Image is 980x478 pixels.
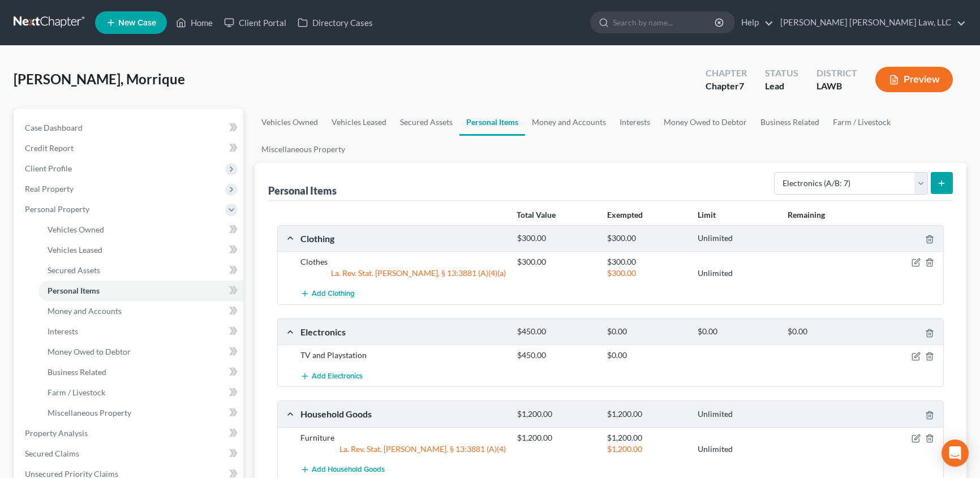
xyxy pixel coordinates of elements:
span: Real Property [25,184,74,193]
span: Credit Report [25,143,74,153]
span: Secured Claims [25,449,79,458]
a: Business Related [754,109,826,136]
div: $300.00 [601,233,691,244]
a: Money Owed to Debtor [657,109,754,136]
a: Farm / Livestock [826,109,897,136]
a: Money Owed to Debtor [38,342,243,362]
strong: Total Value [517,210,556,219]
div: Status [765,67,798,80]
div: Furniture [295,432,512,443]
a: [PERSON_NAME] [PERSON_NAME] Law, LLC [775,12,966,33]
div: District [816,67,857,80]
a: Personal Items [38,281,243,301]
span: Interests [48,326,78,336]
a: Secured Claims [16,443,243,464]
div: LAWB [816,80,857,93]
div: $300.00 [601,256,691,268]
span: Vehicles Owned [48,225,104,234]
button: Preview [875,67,953,92]
span: 7 [739,80,744,91]
strong: Exempted [607,210,643,219]
button: Add Electronics [300,365,363,386]
span: Business Related [48,367,106,377]
div: Lead [765,80,798,93]
span: Secured Assets [48,265,100,275]
a: Credit Report [16,138,243,158]
div: Clothing [295,232,512,244]
div: Electronics [295,326,512,338]
span: Farm / Livestock [48,387,105,397]
span: Case Dashboard [25,123,83,132]
div: La. Rev. Stat. [PERSON_NAME]. § 13:3881 (A)(4) [295,443,512,455]
div: Personal Items [268,184,337,197]
a: Interests [38,321,243,342]
a: Interests [613,109,657,136]
div: Unlimited [692,268,782,279]
a: Personal Items [459,109,525,136]
div: Unlimited [692,409,782,420]
div: Household Goods [295,408,512,420]
strong: Remaining [788,210,825,219]
div: $300.00 [601,268,691,279]
span: Add Household Goods [312,465,385,474]
a: Secured Assets [393,109,459,136]
input: Search by name... [613,12,716,33]
a: Farm / Livestock [38,382,243,403]
span: Property Analysis [25,428,88,438]
span: New Case [118,19,156,27]
a: Property Analysis [16,423,243,443]
div: $450.00 [512,326,601,337]
a: Vehicles Owned [38,219,243,240]
div: $1,200.00 [601,443,691,455]
a: Client Portal [218,12,292,33]
div: La. Rev. Stat. [PERSON_NAME]. § 13:3881 (A)(4)(a) [295,268,512,279]
div: TV and Playstation [295,350,512,361]
a: Home [170,12,218,33]
a: Vehicles Owned [255,109,325,136]
div: $300.00 [512,256,601,268]
button: Add Clothing [300,283,355,304]
a: Money and Accounts [525,109,613,136]
span: Money and Accounts [48,306,122,316]
div: $0.00 [782,326,872,337]
span: Personal Items [48,286,100,295]
span: Personal Property [25,204,89,214]
a: Help [736,12,773,33]
span: [PERSON_NAME], Morrique [14,71,185,87]
span: Vehicles Leased [48,245,102,255]
strong: Limit [698,210,716,219]
a: Secured Assets [38,260,243,281]
a: Case Dashboard [16,118,243,138]
div: Chapter [706,80,747,93]
a: Money and Accounts [38,301,243,321]
div: $1,200.00 [601,409,691,420]
span: Client Profile [25,163,72,173]
div: Unlimited [692,443,782,455]
div: $300.00 [512,233,601,244]
a: Miscellaneous Property [38,403,243,423]
div: $1,200.00 [601,432,691,443]
a: Directory Cases [292,12,379,33]
div: $0.00 [601,326,691,337]
div: Chapter [706,67,747,80]
a: Business Related [38,362,243,382]
span: Add Clothing [312,290,355,299]
span: Money Owed to Debtor [48,347,131,356]
div: Clothes [295,256,512,268]
a: Vehicles Leased [38,240,243,260]
div: $0.00 [601,350,691,361]
div: $1,200.00 [512,409,601,420]
span: Add Electronics [312,372,363,381]
div: $0.00 [692,326,782,337]
a: Miscellaneous Property [255,136,352,163]
div: Unlimited [692,233,782,244]
a: Vehicles Leased [325,109,393,136]
div: Open Intercom Messenger [942,440,969,467]
span: Miscellaneous Property [48,408,131,417]
div: $450.00 [512,350,601,361]
div: $1,200.00 [512,432,601,443]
